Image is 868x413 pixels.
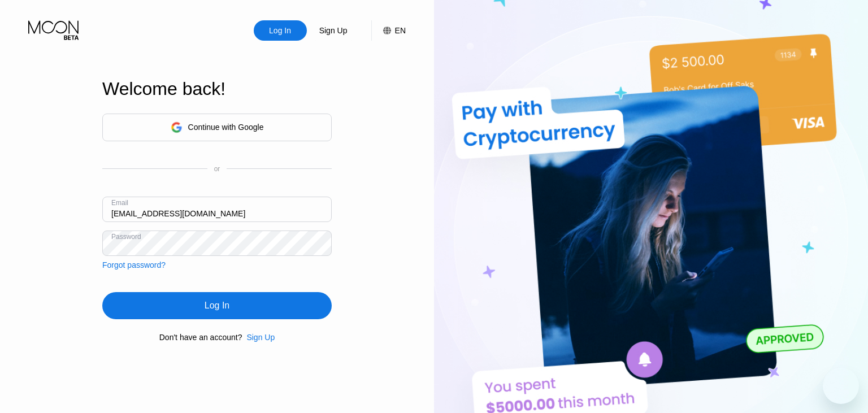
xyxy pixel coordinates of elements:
[242,333,275,342] div: Sign Up
[102,114,332,141] div: Continue with Google
[318,25,349,36] div: Sign Up
[111,199,128,207] div: Email
[159,333,242,342] div: Don't have an account?
[214,165,220,173] div: or
[111,233,141,241] div: Password
[254,20,307,41] div: Log In
[246,333,275,342] div: Sign Up
[102,79,332,99] div: Welcome back!
[102,260,166,269] div: Forgot password?
[268,25,292,36] div: Log In
[205,300,229,311] div: Log In
[823,368,859,404] iframe: Кнопка запуска окна обмена сообщениями
[307,20,360,41] div: Sign Up
[102,292,332,319] div: Log In
[395,26,406,35] div: EN
[371,20,406,41] div: EN
[188,123,264,132] div: Continue with Google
